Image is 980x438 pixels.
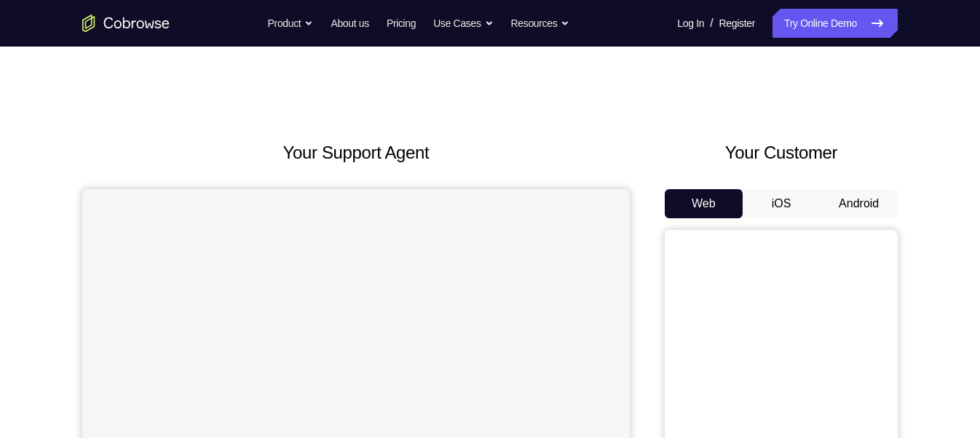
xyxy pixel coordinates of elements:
[331,9,368,38] a: About us
[665,140,898,166] h2: Your Customer
[710,15,713,32] span: /
[268,9,314,38] button: Product
[82,140,630,166] h2: Your Support Agent
[433,9,493,38] button: Use Cases
[719,9,755,38] a: Register
[82,15,170,32] a: Go to the home page
[387,9,416,38] a: Pricing
[677,9,704,38] a: Log In
[665,189,743,218] button: Web
[772,9,898,38] a: Try Online Demo
[743,189,821,218] button: iOS
[511,9,570,38] button: Resources
[820,189,898,218] button: Android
